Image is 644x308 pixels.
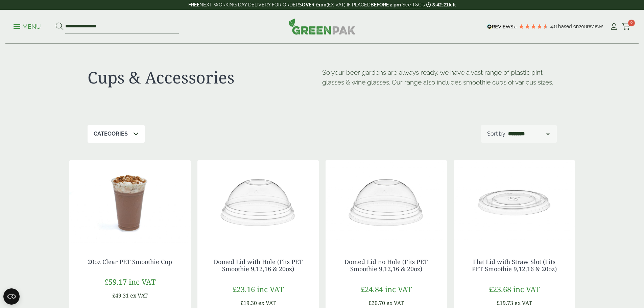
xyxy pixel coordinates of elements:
span: £23.16 [233,284,255,294]
a: Domed Lid no Hole (Fits PET Smoothie 9,12,16 & 20oz) [344,258,428,273]
a: Flat Lid with Straw Slot (Fits PET Smoothie 9,12,16 & 20oz) [472,258,557,273]
a: Menu [14,23,41,29]
h1: Cups & Accessories [88,68,322,87]
a: See T&C's [402,2,425,7]
strong: FREE [188,2,199,7]
span: inc VAT [513,284,540,294]
span: ex VAT [130,292,148,299]
select: Shop order [507,130,551,138]
span: 0 [628,20,635,26]
strong: BEFORE 2 pm [371,2,401,7]
span: £24.84 [361,284,383,294]
span: £23.68 [489,284,511,294]
div: 4.79 Stars [518,23,549,29]
span: left [449,2,456,7]
span: inc VAT [129,277,156,287]
span: reviews [587,24,603,29]
span: ex VAT [515,299,532,307]
p: So your beer gardens are always ready, we have a vast range of plastic pint glasses & wine glasse... [322,68,557,87]
span: inc VAT [257,284,284,294]
button: Open CMP widget [3,288,20,305]
span: Based on [558,24,579,29]
img: Dome-with-hold-lid [197,160,319,245]
img: Flat Lid with Straw Slot (Fits PET 9,12,16 & 20oz)-Single Sleeve-0 [454,160,575,245]
span: ex VAT [258,299,276,307]
span: inc VAT [385,284,412,294]
span: 4.8 [550,24,558,29]
i: My Account [610,23,618,30]
p: Categories [94,130,128,138]
a: Domed Lid with Hole (Fits PET Smoothie 9,12,16 & 20oz) [214,258,303,273]
img: 20oz PET Smoothie Cup with Chocolate milkshake and cream [69,160,191,245]
img: Domed Lid no Hole (Fits PET Smoothie 9,12,16 & 20oz)-0 [326,160,447,245]
span: £59.17 [104,277,127,287]
i: Cart [622,23,630,30]
p: Menu [14,23,41,31]
a: 0 [622,22,630,32]
span: 208 [579,24,587,29]
span: £19.30 [240,299,257,307]
p: Sort by [487,130,505,138]
img: GreenPak Supplies [289,18,356,34]
span: £19.73 [497,299,513,307]
strong: OVER £100 [302,2,327,7]
span: ex VAT [386,299,404,307]
img: REVIEWS.io [487,24,517,29]
a: 20oz Clear PET Smoothie Cup [88,258,172,266]
span: £20.70 [368,299,385,307]
span: 3:42:21 [432,2,449,7]
span: £49.31 [112,292,129,299]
